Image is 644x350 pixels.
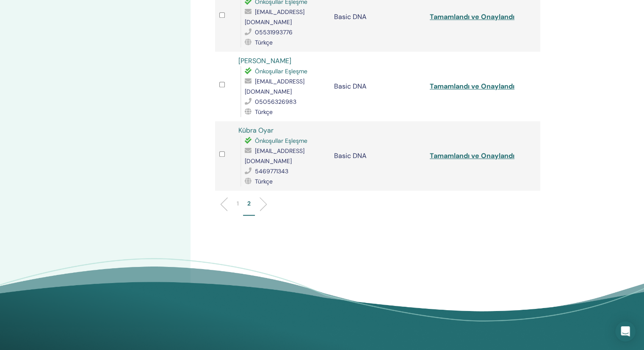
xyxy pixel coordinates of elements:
[255,108,273,116] span: Türkçe
[255,98,296,106] span: 05056326983
[245,8,304,26] span: [EMAIL_ADDRESS][DOMAIN_NAME]
[238,126,274,135] a: Kübra Oyar
[255,178,273,185] span: Türkçe
[245,147,304,165] span: [EMAIL_ADDRESS][DOMAIN_NAME]
[255,28,293,36] span: 05531993776
[255,137,307,144] span: Önkoşullar Eşleşme
[237,199,239,208] p: 1
[615,321,636,342] div: Open Intercom Messenger
[430,12,514,21] a: Tamamlandı ve Onaylandı
[330,121,426,191] td: Basic DNA
[238,56,291,65] a: [PERSON_NAME]
[255,67,307,75] span: Önkoşullar Eşleşme
[247,199,251,208] p: 2
[255,167,288,175] span: 5469771343
[245,78,304,95] span: [EMAIL_ADDRESS][DOMAIN_NAME]
[430,151,514,160] a: Tamamlandı ve Onaylandı
[255,39,273,46] span: Türkçe
[330,52,426,121] td: Basic DNA
[430,82,514,91] a: Tamamlandı ve Onaylandı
